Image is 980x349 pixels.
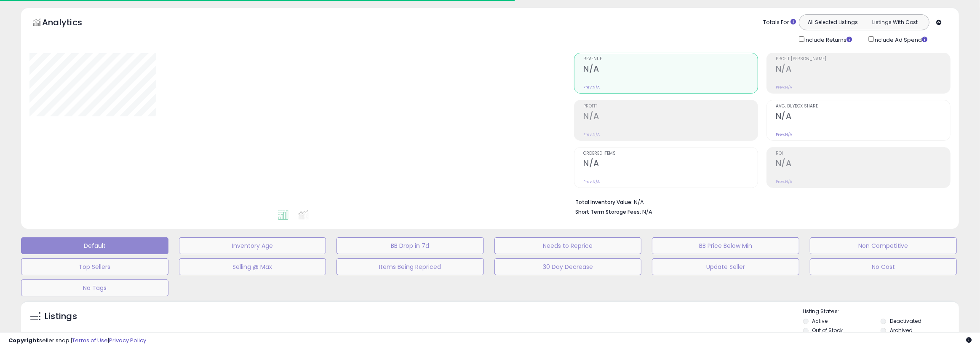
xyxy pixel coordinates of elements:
[42,16,99,30] h5: Analytics
[575,199,633,206] b: Total Inventory Value:
[336,237,484,254] button: BB Drop in 7d
[583,104,758,109] span: Profit
[652,237,799,254] button: BB Price Below Min
[8,337,146,345] div: seller snap | |
[776,104,950,109] span: Avg. Buybox Share
[776,151,950,156] span: ROI
[21,258,168,275] button: Top Sellers
[179,258,326,275] button: Selling @ Max
[583,85,600,90] small: Prev: N/A
[583,64,758,75] h2: N/A
[776,85,792,90] small: Prev: N/A
[494,237,642,254] button: Needs to Reprice
[583,111,758,123] h2: N/A
[864,17,927,28] button: Listings With Cost
[776,158,950,170] h2: N/A
[801,17,864,28] button: All Selected Listings
[8,336,39,344] strong: Copyright
[583,132,600,137] small: Prev: N/A
[575,196,944,207] li: N/A
[652,258,799,275] button: Update Seller
[21,279,168,296] button: No Tags
[583,57,758,62] span: Revenue
[494,258,642,275] button: 30 Day Decrease
[810,258,957,275] button: No Cost
[810,237,957,254] button: Non Competitive
[642,208,652,216] span: N/A
[776,64,950,75] h2: N/A
[575,208,641,215] b: Short Term Storage Fees:
[763,19,796,27] div: Totals For
[21,237,168,254] button: Default
[336,258,484,275] button: Items Being Repriced
[776,179,792,184] small: Prev: N/A
[776,57,950,62] span: Profit [PERSON_NAME]
[776,111,950,123] h2: N/A
[179,237,326,254] button: Inventory Age
[793,35,862,44] div: Include Returns
[776,132,792,137] small: Prev: N/A
[583,179,600,184] small: Prev: N/A
[862,35,941,44] div: Include Ad Spend
[583,151,758,156] span: Ordered Items
[583,158,758,170] h2: N/A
